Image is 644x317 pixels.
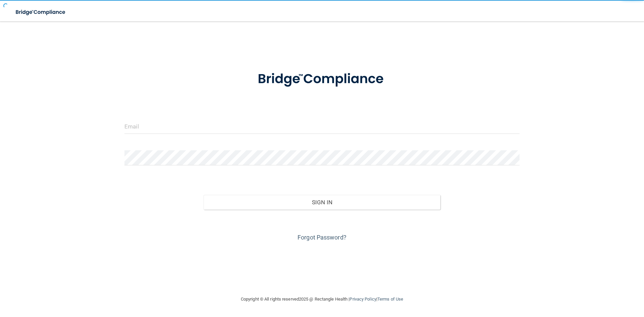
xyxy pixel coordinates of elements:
a: Privacy Policy [350,297,376,302]
img: bridge_compliance_login_screen.278c3ca4.svg [10,5,72,19]
img: bridge_compliance_login_screen.278c3ca4.svg [244,62,400,97]
a: Forgot Password? [298,234,346,241]
a: Terms of Use [377,297,403,302]
button: Sign In [204,195,441,210]
input: Email [124,119,520,134]
div: Copyright © All rights reserved 2025 @ Rectangle Health | | [200,288,444,310]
